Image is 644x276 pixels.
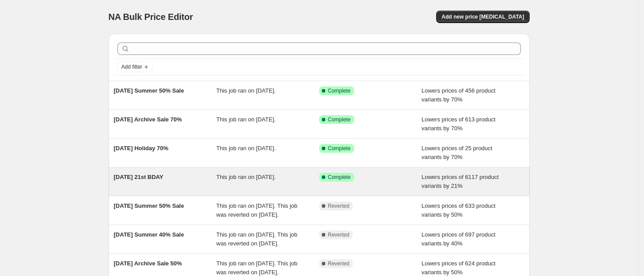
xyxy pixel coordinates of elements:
[114,87,184,94] span: [DATE] Summer 50% Sale
[216,87,276,94] span: This job ran on [DATE].
[328,174,351,181] span: Complete
[328,202,350,210] span: Reverted
[436,11,529,23] button: Add new price [MEDICAL_DATA]
[117,62,153,72] button: Add filter
[441,13,524,20] span: Add new price [MEDICAL_DATA]
[216,116,276,123] span: This job ran on [DATE].
[114,174,164,180] span: [DATE] 21st BDAY
[114,202,184,209] span: [DATE] Summer 50% Sale
[328,145,351,152] span: Complete
[328,231,350,238] span: Reverted
[422,202,496,218] span: Lowers prices of 633 product variants by 50%
[114,260,182,267] span: [DATE] Archive Sale 50%
[114,231,184,238] span: [DATE] Summer 40% Sale
[216,202,297,218] span: This job ran on [DATE]. This job was reverted on [DATE].
[422,260,496,276] span: Lowers prices of 624 product variants by 50%
[328,260,350,267] span: Reverted
[216,231,297,247] span: This job ran on [DATE]. This job was reverted on [DATE].
[422,145,492,160] span: Lowers prices of 25 product variants by 70%
[422,116,496,132] span: Lowers prices of 613 product variants by 70%
[114,116,182,123] span: [DATE] Archive Sale 70%
[422,174,499,189] span: Lowers prices of 6117 product variants by 21%
[328,116,351,123] span: Complete
[422,87,496,103] span: Lowers prices of 456 product variants by 70%
[328,87,351,94] span: Complete
[114,145,168,152] span: [DATE] Holiday 70%
[422,231,496,247] span: Lowers prices of 697 product variants by 40%
[216,174,276,180] span: This job ran on [DATE].
[109,12,193,22] span: NA Bulk Price Editor
[216,145,276,152] span: This job ran on [DATE].
[121,63,142,70] span: Add filter
[216,260,297,276] span: This job ran on [DATE]. This job was reverted on [DATE].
